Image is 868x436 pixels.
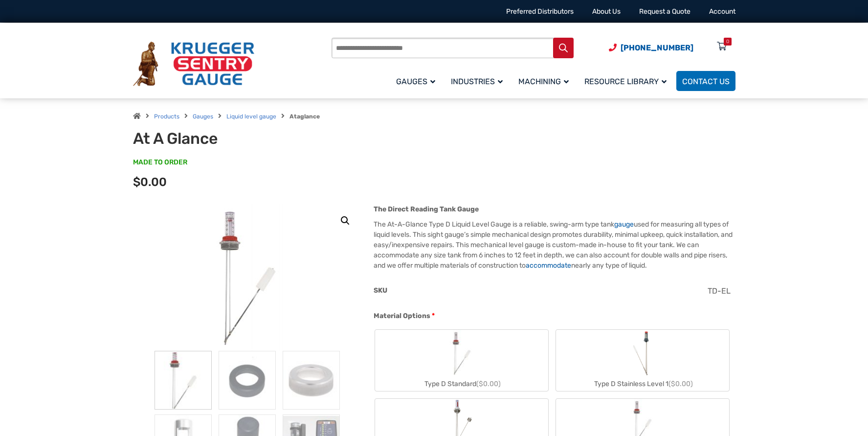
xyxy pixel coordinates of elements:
[592,7,621,16] a: About Us
[445,69,512,92] a: Industries
[579,69,676,92] a: Resource Library
[668,380,693,388] span: ($0.00)
[390,69,445,92] a: Gauges
[374,219,735,271] p: The At-A-Glance Type D Liquid Level Gauge is a reliable, swing-arm type tank used for measuring a...
[374,286,387,295] span: SKU
[193,113,213,120] a: Gauges
[133,42,254,87] img: Krueger Sentry Gauge
[556,330,729,391] label: Type D Stainless Level 1
[682,77,730,86] span: Contact Us
[336,212,354,229] a: View full-screen image gallery
[476,380,501,388] span: ($0.00)
[155,351,212,410] img: At A Glance
[154,113,179,120] a: Products
[726,38,729,46] div: 0
[506,7,574,16] a: Preferred Distributors
[584,77,667,86] span: Resource Library
[396,77,435,86] span: Gauges
[614,220,634,229] a: gauge
[526,261,571,270] a: accommodate
[375,377,548,391] div: Type D Standard
[189,204,306,351] img: At A Glance
[133,175,167,189] span: $0.00
[219,351,276,410] img: At A Glance - Image 2
[451,77,503,86] span: Industries
[374,312,430,320] span: Material Options
[708,286,731,296] span: TD-EL
[226,113,276,120] a: Liquid level gauge
[432,311,435,321] abbr: required
[283,351,340,410] img: At A Glance - Image 3
[639,7,690,16] a: Request a Quote
[609,42,693,54] a: Phone Number (920) 434-8860
[289,113,320,120] strong: Ataglance
[512,69,579,92] a: Machining
[556,377,729,391] div: Type D Stainless Level 1
[374,205,479,213] strong: The Direct Reading Tank Gauge
[629,330,655,377] img: Chemical Sight Gauge
[133,129,374,148] h1: At A Glance
[621,43,693,52] span: [PHONE_NUMBER]
[375,330,548,391] label: Type D Standard
[518,77,569,86] span: Machining
[676,71,735,91] a: Contact Us
[709,7,735,16] a: Account
[133,158,187,167] span: MADE TO ORDER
